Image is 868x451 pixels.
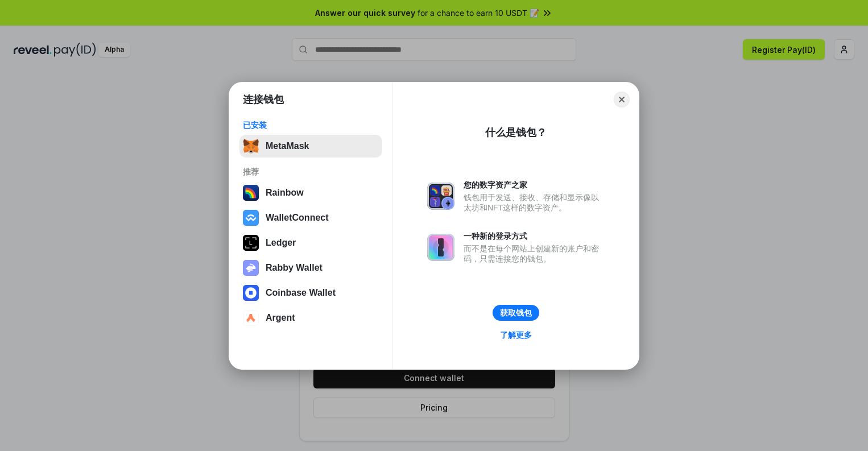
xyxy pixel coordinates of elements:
div: WalletConnect [266,213,329,223]
div: 什么是钱包？ [485,126,547,139]
div: Argent [266,313,295,323]
h1: 连接钱包 [243,93,284,106]
button: 获取钱包 [493,305,539,321]
div: 而不是在每个网站上创建新的账户和密码，只需连接您的钱包。 [464,243,605,264]
img: svg+xml,%3Csvg%20width%3D%2228%22%20height%3D%2228%22%20viewBox%3D%220%200%2028%2028%22%20fill%3D... [243,285,259,301]
div: Rainbow [266,188,304,198]
div: Rabby Wallet [266,263,323,273]
div: 一种新的登录方式 [464,231,605,241]
a: 了解更多 [493,328,539,342]
img: svg+xml,%3Csvg%20width%3D%2228%22%20height%3D%2228%22%20viewBox%3D%220%200%2028%2028%22%20fill%3D... [243,310,259,326]
div: Coinbase Wallet [266,288,336,298]
button: Close [614,92,630,107]
img: svg+xml,%3Csvg%20xmlns%3D%22http%3A%2F%2Fwww.w3.org%2F2000%2Fsvg%22%20fill%3D%22none%22%20viewBox... [243,260,259,276]
div: 已安装 [243,120,379,130]
button: MetaMask [239,135,382,158]
div: 推荐 [243,167,379,177]
button: Argent [239,307,382,329]
button: Rabby Wallet [239,256,382,279]
button: Rainbow [239,181,382,204]
div: 钱包用于发送、接收、存储和显示像以太坊和NFT这样的数字资产。 [464,192,605,213]
button: Coinbase Wallet [239,282,382,304]
img: svg+xml,%3Csvg%20xmlns%3D%22http%3A%2F%2Fwww.w3.org%2F2000%2Fsvg%22%20fill%3D%22none%22%20viewBox... [427,234,454,261]
button: Ledger [239,231,382,254]
div: 您的数字资产之家 [464,180,605,190]
img: svg+xml,%3Csvg%20xmlns%3D%22http%3A%2F%2Fwww.w3.org%2F2000%2Fsvg%22%20fill%3D%22none%22%20viewBox... [427,183,454,210]
div: 获取钱包 [500,308,532,318]
img: svg+xml,%3Csvg%20width%3D%22120%22%20height%3D%22120%22%20viewBox%3D%220%200%20120%20120%22%20fil... [243,185,259,201]
img: svg+xml,%3Csvg%20width%3D%2228%22%20height%3D%2228%22%20viewBox%3D%220%200%2028%2028%22%20fill%3D... [243,210,259,226]
div: MetaMask [266,141,309,151]
div: 了解更多 [500,330,532,340]
div: Ledger [266,238,296,248]
button: WalletConnect [239,206,382,229]
img: svg+xml,%3Csvg%20fill%3D%22none%22%20height%3D%2233%22%20viewBox%3D%220%200%2035%2033%22%20width%... [243,138,259,154]
img: svg+xml,%3Csvg%20xmlns%3D%22http%3A%2F%2Fwww.w3.org%2F2000%2Fsvg%22%20width%3D%2228%22%20height%3... [243,235,259,251]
